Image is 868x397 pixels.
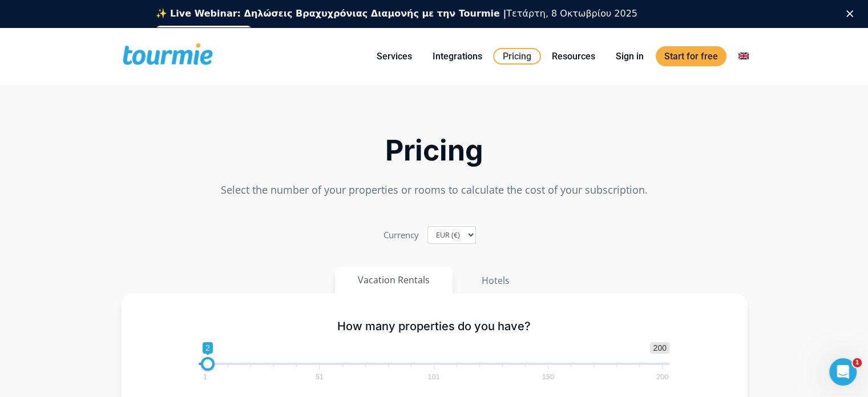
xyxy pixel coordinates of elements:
span: 1 [853,358,862,367]
span: 2 [203,342,213,354]
div: Τετάρτη, 8 Οκτωβρίου 2025 [156,8,637,19]
div: Close [846,10,858,17]
a: Resources [543,49,604,63]
label: Currency [383,227,419,243]
span: 200 [650,342,669,354]
h5: How many properties do you have? [199,319,669,334]
a: Services [368,49,421,63]
span: 101 [426,374,442,379]
iframe: Intercom live chat [829,358,857,386]
p: Select the number of your properties or rooms to calculate the cost of your subscription. [121,182,748,198]
button: Vacation Rentals [335,267,453,294]
b: ✨ Live Webinar: Δηλώσεις Βραχυχρόνιας Διαμονής με την Tourmie | [156,8,507,19]
a: Integrations [424,49,491,63]
h2: Pricing [121,137,748,164]
a: Pricing [493,48,541,65]
span: 1 [201,374,209,379]
span: 51 [314,374,325,379]
a: Start for free [656,46,726,66]
span: 150 [540,374,556,379]
button: Hotels [458,267,533,294]
a: Sign in [607,49,652,63]
a: Εγγραφείτε δωρεάν [156,26,252,39]
span: 200 [655,374,671,379]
